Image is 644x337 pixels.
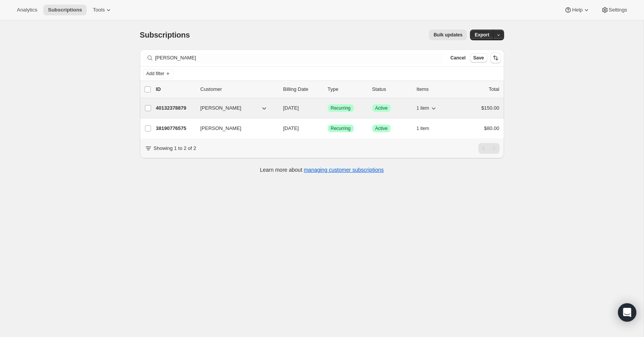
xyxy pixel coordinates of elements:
span: Export [475,32,489,38]
p: Customer [200,85,277,93]
span: 1 item [417,125,429,132]
button: Settings [596,5,632,15]
button: Add filter [143,69,174,78]
span: Add filter [146,71,164,77]
span: [PERSON_NAME] [200,104,242,112]
button: [PERSON_NAME] [196,122,273,135]
button: Cancel [447,53,468,62]
button: Export [470,30,494,40]
div: IDCustomerBilling DateTypeStatusItemsTotal [156,85,499,93]
span: Analytics [17,7,37,13]
span: Save [473,55,484,61]
span: Recurring [331,105,351,111]
span: Active [375,105,388,111]
span: [DATE] [283,125,299,131]
p: 38190776575 [156,125,194,132]
div: Type [328,85,366,93]
span: $80.00 [484,125,499,131]
button: Subscriptions [43,5,87,15]
span: Recurring [331,125,351,132]
nav: Pagination [478,143,499,154]
input: Filter subscribers [155,53,443,63]
a: managing customer subscriptions [304,167,384,173]
span: Subscriptions [48,7,82,13]
p: Status [372,85,411,93]
button: Bulk updates [429,30,467,40]
p: Learn more about [260,166,384,174]
button: Analytics [12,5,42,15]
div: 40132378879[PERSON_NAME][DATE]SuccessRecurringSuccessActive1 item$150.00 [156,103,499,113]
span: Settings [609,7,627,13]
span: Active [375,125,388,132]
p: Billing Date [283,85,322,93]
p: 40132378879 [156,104,194,112]
button: Sort the results [490,53,501,63]
div: Open Intercom Messenger [618,303,636,322]
button: 1 item [417,123,438,134]
span: Bulk updates [434,32,462,38]
p: Total [489,85,499,93]
button: Tools [88,5,117,15]
span: Tools [93,7,105,13]
button: 1 item [417,103,438,113]
span: Cancel [450,55,465,61]
button: [PERSON_NAME] [196,102,273,114]
span: [PERSON_NAME] [200,125,242,132]
p: Showing 1 to 2 of 2 [154,145,196,152]
span: Help [572,7,582,13]
span: [DATE] [283,105,299,111]
div: 38190776575[PERSON_NAME][DATE]SuccessRecurringSuccessActive1 item$80.00 [156,123,499,134]
button: Help [560,5,595,15]
span: Subscriptions [140,31,190,39]
div: Items [417,85,455,93]
p: ID [156,85,194,93]
span: 1 item [417,105,429,111]
button: Save [470,53,487,62]
span: $150.00 [481,105,499,111]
